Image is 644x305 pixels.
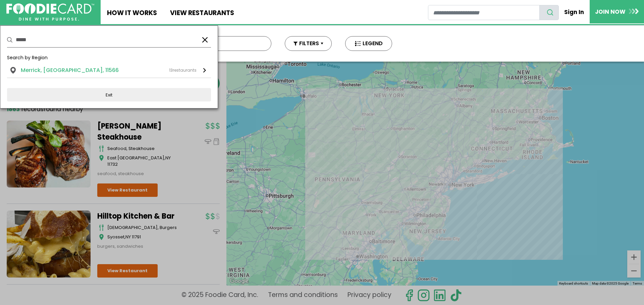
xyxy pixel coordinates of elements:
a: Sign In [559,5,590,19]
input: restaurant search [428,5,540,20]
span: 13 [169,67,173,73]
button: FILTERS [285,36,332,51]
a: Merrick, [GEOGRAPHIC_DATA], 11566 13restaurants [7,66,211,78]
div: Search by Region [7,54,211,66]
li: Merrick, [GEOGRAPHIC_DATA], 11566 [21,66,119,74]
button: search [539,5,559,20]
img: FoodieCard; Eat, Drink, Save, Donate [6,3,94,21]
div: restaurants [169,67,197,73]
button: Exit [7,88,211,101]
button: LEGEND [345,36,392,51]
